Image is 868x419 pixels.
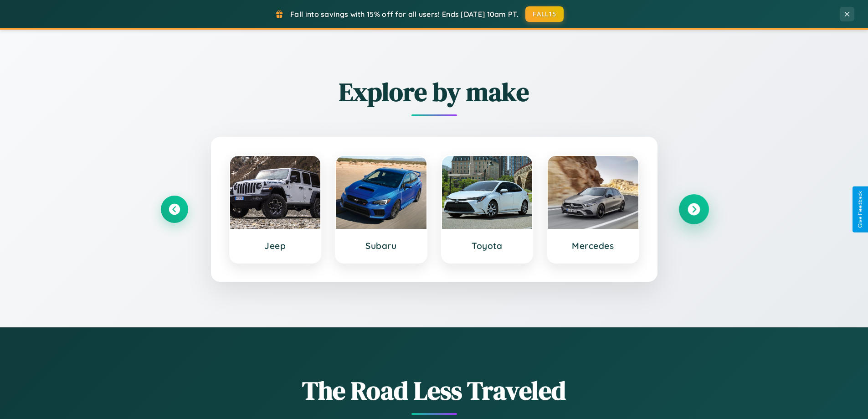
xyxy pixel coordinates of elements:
[557,240,629,251] h3: Mercedes
[161,74,708,109] h2: Explore by make
[451,240,524,251] h3: Toyota
[239,240,312,251] h3: Jeep
[161,373,708,408] h1: The Road Less Traveled
[525,6,564,22] button: FALL15
[857,191,863,228] div: Give Feedback
[345,240,417,251] h3: Subaru
[290,10,519,19] span: Fall into savings with 15% off for all users! Ends [DATE] 10am PT.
